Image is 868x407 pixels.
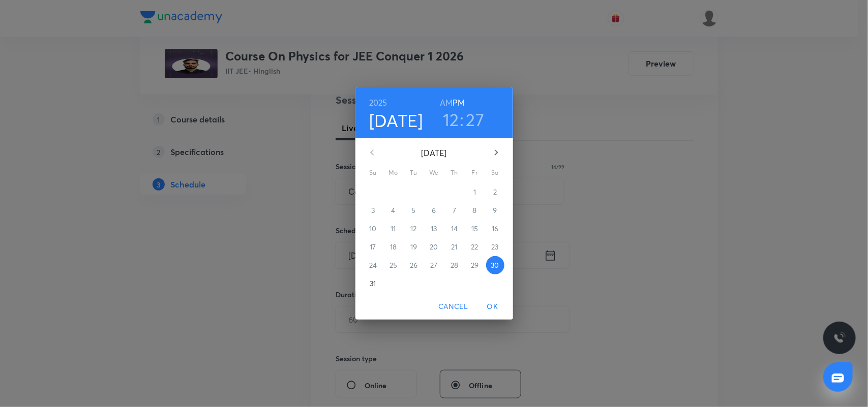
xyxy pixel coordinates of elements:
[384,147,484,159] p: [DATE]
[466,109,485,130] button: 27
[445,168,464,178] span: Th
[486,256,504,274] button: 30
[369,110,423,131] button: [DATE]
[364,168,382,178] span: Su
[466,168,484,178] span: Fr
[481,300,505,313] span: OK
[491,260,499,270] p: 30
[486,168,504,178] span: Sa
[405,168,423,178] span: Tu
[364,274,382,293] button: 31
[453,96,465,110] button: PM
[384,168,403,178] span: Mo
[425,168,443,178] span: We
[438,300,468,313] span: Cancel
[443,109,459,130] button: 12
[440,96,453,110] button: AM
[370,278,376,289] p: 31
[460,109,464,130] h3: :
[476,297,509,316] button: OK
[434,297,472,316] button: Cancel
[369,96,387,110] button: 2025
